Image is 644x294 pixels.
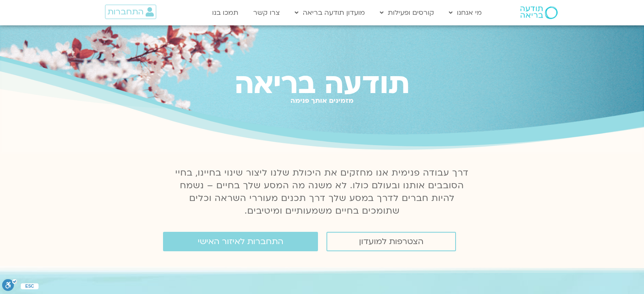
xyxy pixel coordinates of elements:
[376,5,438,21] a: קורסים ופעילות
[105,5,156,19] a: התחברות
[208,5,243,21] a: תמכו בנו
[171,167,474,217] p: דרך עבודה פנימית אנו מחזקים את היכולת שלנו ליצור שינוי בחיינו, בחיי הסובבים אותנו ובעולם כולו. לא...
[359,237,423,246] span: הצטרפות למועדון
[326,232,456,251] a: הצטרפות למועדון
[249,5,284,21] a: צרו קשר
[520,6,558,19] img: תודעה בריאה
[290,5,369,21] a: מועדון תודעה בריאה
[198,237,283,246] span: התחברות לאיזור האישי
[108,7,144,16] span: התחברות
[163,232,318,251] a: התחברות לאיזור האישי
[445,5,486,21] a: מי אנחנו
